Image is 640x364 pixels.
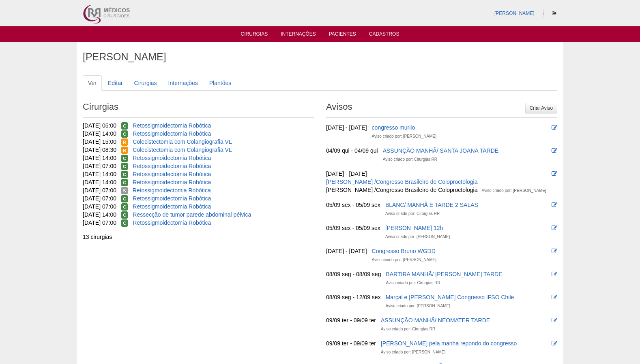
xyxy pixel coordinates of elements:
span: Suspensa [121,187,128,194]
a: Retossigmoidectomia Robótica [133,155,211,161]
div: [DATE] - [DATE] [326,247,367,255]
a: Ressecção de tumor parede abdominal pélvica [133,211,251,218]
span: Confirmada [121,122,128,130]
a: Retossigmoidectomia Robótica [133,179,211,185]
div: 08/09 seg - 12/09 sex [326,293,381,301]
h1: [PERSON_NAME] [83,52,557,62]
div: Aviso criado por: Cirurgias RR [385,210,440,218]
i: Editar [552,271,557,277]
a: Plantões [204,75,236,91]
span: Reservada [121,138,128,146]
span: [DATE] 07:00 [83,187,116,194]
a: Congresso Bruno WGDD [372,248,436,254]
a: Marçal e [PERSON_NAME] Congresso IFSO Chile [386,294,514,300]
div: 08/09 seg - 08/09 seg [326,270,381,278]
div: Aviso criado por: [PERSON_NAME] [386,302,450,310]
span: Confirmada [121,179,128,186]
span: Confirmada [121,155,128,162]
div: Aviso criado por: [PERSON_NAME] [381,348,445,356]
span: Confirmada [121,171,128,178]
a: Cirurgias [241,31,268,39]
span: [DATE] 07:00 [83,163,116,169]
div: 05/09 sex - 05/09 sex [326,224,380,232]
span: Confirmada [121,219,128,227]
i: Sair [552,11,556,16]
div: Aviso criado por: [PERSON_NAME] [482,187,546,195]
span: [DATE] 07:00 [83,195,116,202]
a: Retossigmoidectomia Robótica [133,171,211,177]
a: Colecistectomia com Colangiografia VL [133,147,232,153]
div: 13 cirurgias [83,233,314,241]
span: [DATE] 15:00 [83,138,116,145]
i: Editar [552,125,557,130]
h2: Avisos [326,99,557,117]
div: Aviso criado por: Cirurgias RR [381,325,435,333]
a: Ver [83,75,102,91]
a: congresso murilo [372,124,415,131]
div: 09/09 ter - 09/09 ter [326,339,376,347]
div: Aviso criado por: [PERSON_NAME] [372,132,436,140]
a: Internações [163,75,203,91]
span: Confirmada [121,211,128,219]
div: Aviso criado por: [PERSON_NAME] [372,256,436,264]
span: Confirmada [121,203,128,211]
a: [PERSON_NAME] [494,11,535,16]
span: [DATE] 14:00 [83,171,116,177]
a: Retossigmoidectomia Robótica [133,163,211,169]
span: [DATE] 14:00 [83,130,116,137]
h2: Cirurgias [83,99,314,117]
a: ASSUNÇÃO MANHÃ/ SANTA JOANA TARDE [383,147,499,154]
a: Retossigmoidectomia Robótica [133,195,211,202]
span: [DATE] 08:30 [83,147,116,153]
span: [DATE] 06:00 [83,122,116,129]
i: Editar [552,225,557,231]
i: Editar [552,148,557,153]
a: Retossigmoidectomia Robótica [133,203,211,210]
a: [PERSON_NAME] 12h [385,225,443,231]
i: Editar [552,248,557,254]
a: BARTIRA MANHÃ/ [PERSON_NAME] TARDE [386,271,502,277]
div: Aviso criado por: [PERSON_NAME] [385,233,450,241]
a: Retossigmoidectomia Robótica [133,122,211,129]
div: 09/09 ter - 09/09 ter [326,316,376,324]
a: Retossigmoidectomia Robótica [133,130,211,137]
div: 05/09 sex - 05/09 sex [326,201,380,209]
i: Editar [552,202,557,208]
a: Internações [281,31,316,39]
a: [PERSON_NAME] /Congresso Brasileiro de Coloproctologia [326,179,478,185]
span: [DATE] 07:00 [83,219,116,226]
div: [DATE] - [DATE] [326,170,367,178]
i: Editar [552,294,557,300]
div: Aviso criado por: Cirurgias RR [386,279,440,287]
span: Confirmada [121,130,128,138]
span: [DATE] 07:00 [83,203,116,210]
div: [PERSON_NAME] /Congresso Brasileiro de Coloproctologia [326,186,478,194]
a: Cirurgias [129,75,162,91]
a: ASSUNÇÃO MANHÃ/ NEOMATER TARDE [381,317,490,324]
span: [DATE] 14:00 [83,179,116,185]
span: Confirmada [121,163,128,170]
a: Colecistectomia com Colangiografia VL [133,138,232,145]
span: Confirmada [121,195,128,202]
a: Editar [103,75,128,91]
span: Reservada [121,147,128,154]
i: Editar [552,171,557,177]
a: Retossigmoidectomia Robótica [133,187,211,194]
span: [DATE] 14:00 [83,211,116,218]
a: Retossigmoidectomia Robótica [133,219,211,226]
a: BLANC/ MANHÃ E TARDE 2 SALAS [385,202,478,208]
span: [DATE] 14:00 [83,155,116,161]
a: Cadastros [369,31,399,39]
div: 04/09 qui - 04/09 qui [326,147,378,155]
div: [DATE] - [DATE] [326,123,367,132]
i: Editar [552,317,557,323]
a: Criar Aviso [525,103,557,113]
div: Aviso criado por: Cirurgias RR [383,155,437,164]
a: Pacientes [329,31,356,39]
i: Editar [552,341,557,346]
a: [PERSON_NAME] pela manha repondo do congresso [381,340,517,347]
